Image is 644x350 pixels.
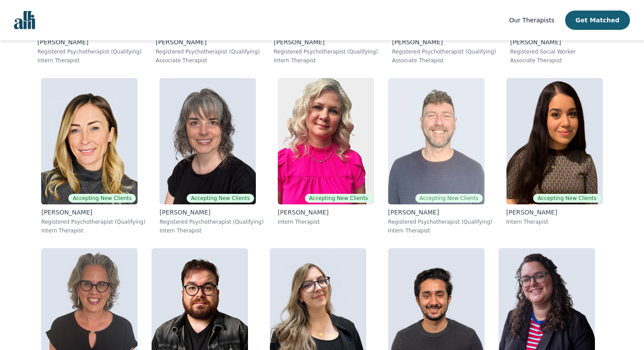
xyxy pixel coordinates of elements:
p: Registered Social Worker [510,48,606,55]
p: Intern Therapist [506,218,603,225]
span: Accepting New Clients [415,194,483,203]
a: Heala_MaudoodiAccepting New Clients[PERSON_NAME]Intern Therapist [499,71,610,241]
span: Accepting New Clients [533,194,601,203]
p: [PERSON_NAME] [388,208,492,217]
img: Ryan_Davis [388,78,485,204]
p: [PERSON_NAME] [506,208,603,217]
button: Get Matched [565,11,630,30]
p: Associate Therapist [156,57,260,64]
p: Intern Therapist [38,57,142,64]
p: [PERSON_NAME] [38,38,142,46]
p: Registered Psychotherapist (Qualifying) [274,48,378,55]
span: Accepting New Clients [187,194,254,203]
img: Melissa_Stutley [278,78,374,204]
p: [PERSON_NAME] [278,208,374,217]
p: Registered Psychotherapist (Qualifying) [388,218,492,225]
span: Accepting New Clients [305,194,372,203]
p: Intern Therapist [41,227,145,234]
p: Associate Therapist [392,57,496,64]
p: [PERSON_NAME] [159,208,264,217]
p: Registered Psychotherapist (Qualifying) [38,48,142,55]
p: Registered Psychotherapist (Qualifying) [156,48,260,55]
a: Ryan_DavisAccepting New Clients[PERSON_NAME]Registered Psychotherapist (Qualifying)Intern Therapist [381,71,499,241]
a: Melanie_CrockerAccepting New Clients[PERSON_NAME]Registered Psychotherapist (Qualifying)Intern Th... [152,71,271,241]
a: Keri_GraingerAccepting New Clients[PERSON_NAME]Registered Psychotherapist (Qualifying)Intern Ther... [34,71,152,241]
p: Intern Therapist [278,218,374,225]
img: alli logo [14,11,35,29]
p: Associate Therapist [510,57,606,64]
p: [PERSON_NAME] [274,38,378,46]
p: Registered Psychotherapist (Qualifying) [392,48,496,55]
p: [PERSON_NAME] [41,208,145,217]
img: Heala_Maudoodi [506,78,603,204]
p: Intern Therapist [274,57,378,64]
p: [PERSON_NAME] [392,38,496,46]
p: [PERSON_NAME] [156,38,260,46]
p: Intern Therapist [388,227,492,234]
p: [PERSON_NAME] [510,38,606,46]
a: Melissa_StutleyAccepting New Clients[PERSON_NAME]Intern Therapist [271,71,381,241]
p: Registered Psychotherapist (Qualifying) [159,218,264,225]
img: Keri_Grainger [41,78,138,204]
p: Intern Therapist [159,227,264,234]
span: Accepting New Clients [68,194,136,203]
p: Registered Psychotherapist (Qualifying) [41,218,145,225]
span: Our Therapists [509,17,554,24]
a: Our Therapists [509,15,554,25]
img: Melanie_Crocker [159,78,256,204]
